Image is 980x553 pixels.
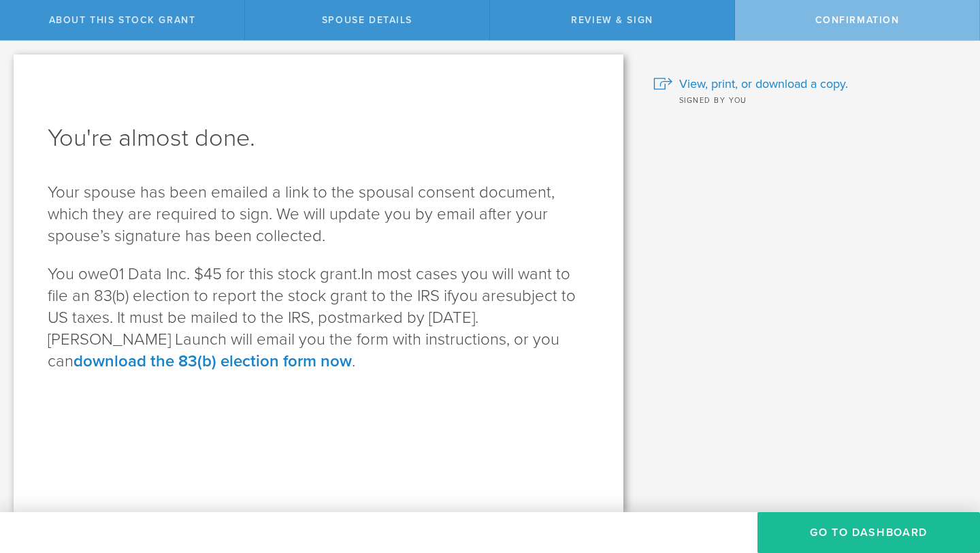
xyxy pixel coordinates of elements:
span: Spouse Details [322,14,412,26]
span: View, print, or download a copy. [679,75,848,93]
span: Confirmation [815,14,900,26]
span: You owe [48,264,109,284]
button: Go to Dashboard [757,512,980,553]
span: Review & Sign [571,14,653,26]
p: Your spouse has been emailed a link to the spousal consent document, which they are required to s... [48,182,589,247]
p: 01 Data Inc. $45 for this stock grant. [48,264,589,373]
span: you are [451,286,506,306]
div: Signed by you [653,93,960,106]
h1: You're almost done. [48,122,589,155]
span: In most cases you will want to file an 83(b) election to report the stock grant to the IRS if sub... [48,264,576,371]
a: download the 83(b) election form now [73,351,352,371]
span: About this stock grant [49,14,196,26]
